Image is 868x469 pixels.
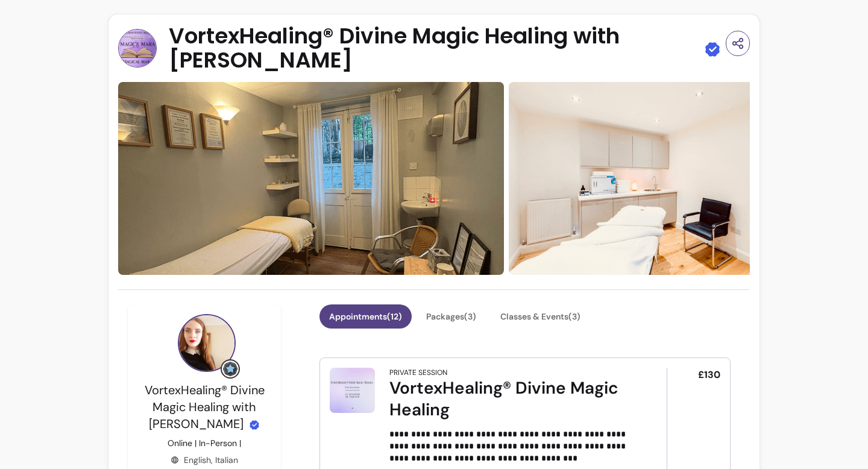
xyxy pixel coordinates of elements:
img: https://d22cr2pskkweo8.cloudfront.net/ef3f4692-ec63-4f60-b476-c766483e434c [509,82,799,275]
div: Private Session [389,368,447,377]
img: VortexHealing® Divine Magic Healing [330,368,375,413]
span: VortexHealing® Divine Magic Healing with [PERSON_NAME] [145,382,265,432]
img: https://d22cr2pskkweo8.cloudfront.net/37b1e1c2-bd4d-4a61-b839-1c3a19ffdc69 [118,82,504,275]
div: VortexHealing® Divine Magic Healing [389,377,633,421]
button: Packages(3) [417,304,486,329]
p: Online | In-Person | [168,437,241,449]
img: Grow [223,362,237,376]
span: £130 [698,368,720,382]
button: Classes & Events(3) [491,304,590,329]
div: English, Italian [171,454,238,466]
img: Provider image [118,29,157,68]
img: Provider image [178,314,236,372]
span: VortexHealing® Divine Magic Healing with [PERSON_NAME] [169,24,699,72]
button: Appointments(12) [319,304,412,329]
